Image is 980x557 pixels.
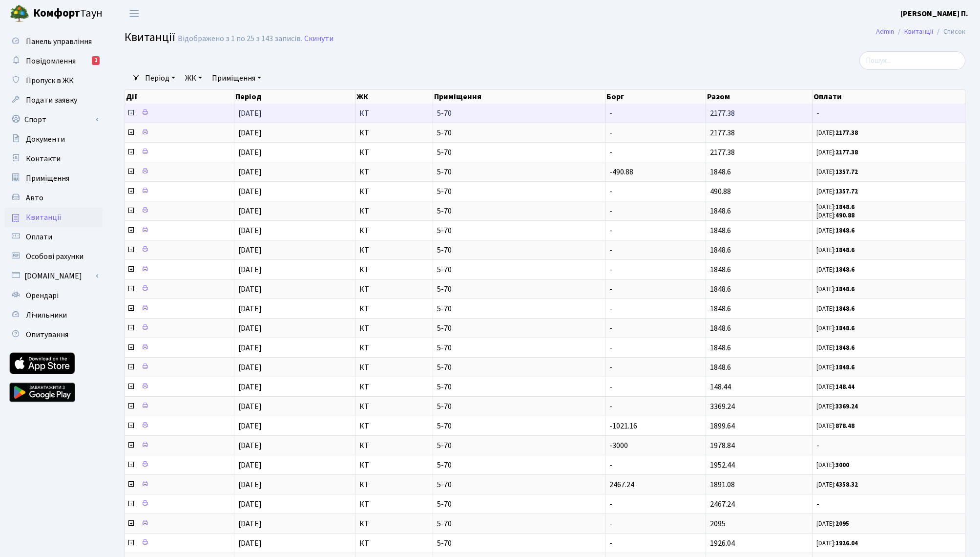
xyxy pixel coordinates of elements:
span: - [609,264,612,275]
small: [DATE]: [816,265,855,274]
b: 1848.6 [835,324,855,333]
span: КТ [359,324,429,332]
input: Пошук... [859,51,965,70]
b: 1848.6 [835,285,855,294]
span: КТ [359,246,429,254]
span: - [609,362,612,373]
span: - [816,109,961,117]
span: КТ [359,500,429,508]
span: - [609,147,612,158]
span: Орендарі [26,290,59,301]
small: [DATE]: [816,285,855,294]
a: Приміщення [5,169,103,188]
img: logo.png [10,4,29,23]
span: КТ [359,481,429,489]
nav: breadcrumb [861,21,980,42]
span: Оплати [26,232,52,242]
a: Квитанції [904,26,933,37]
span: [DATE] [238,479,262,490]
small: [DATE]: [816,129,858,137]
a: Контакти [5,149,103,169]
span: КТ [359,188,429,195]
span: КТ [359,305,429,313]
span: [DATE] [238,206,262,216]
span: КТ [359,109,429,117]
span: [DATE] [238,108,262,119]
span: - [609,499,612,510]
span: Квитанції [125,29,175,46]
span: - [609,186,612,197]
span: 1848.6 [710,206,731,216]
span: 5-70 [437,109,601,117]
span: 5-70 [437,129,601,137]
small: [DATE]: [816,246,855,255]
span: [DATE] [238,264,262,275]
span: 5-70 [437,461,601,469]
a: Авто [5,188,103,208]
small: [DATE]: [816,324,855,333]
th: Дії [125,90,234,104]
span: [DATE] [238,440,262,451]
b: 2177.38 [835,129,858,137]
a: Подати заявку [5,90,103,110]
b: 2095 [835,519,849,528]
span: КТ [359,227,429,235]
span: - [609,401,612,412]
span: КТ [359,285,429,293]
span: 1952.44 [710,460,735,471]
span: 5-70 [437,442,601,450]
small: [DATE]: [816,402,858,411]
span: [DATE] [238,147,262,158]
span: 1891.08 [710,479,735,490]
b: 1848.6 [835,304,855,313]
span: 1848.6 [710,284,731,295]
span: 5-70 [437,246,601,254]
span: -3000 [609,440,628,451]
span: КТ [359,442,429,450]
span: 148.44 [710,382,731,392]
span: КТ [359,461,429,469]
span: [DATE] [238,167,262,177]
b: 148.44 [835,383,855,391]
span: [DATE] [238,518,262,529]
b: 2177.38 [835,148,858,157]
span: - [609,343,612,353]
small: [DATE]: [816,304,855,313]
span: Авто [26,193,43,203]
b: 1357.72 [835,187,858,196]
a: [PERSON_NAME] П. [900,8,968,20]
b: 1848.6 [835,246,855,255]
a: Лічильники [5,305,103,325]
b: 1357.72 [835,168,858,176]
span: - [609,245,612,256]
span: 5-70 [437,305,601,313]
span: [DATE] [238,128,262,138]
a: Документи [5,129,103,149]
span: [DATE] [238,362,262,373]
span: Контакти [26,153,61,164]
span: [DATE] [238,245,262,256]
span: 1926.04 [710,538,735,549]
span: [DATE] [238,323,262,334]
div: 1 [92,56,100,65]
span: 2177.38 [710,147,735,158]
span: КТ [359,422,429,430]
a: Admin [876,26,894,37]
span: 2177.38 [710,108,735,119]
span: - [816,442,961,450]
span: Квитанції [26,212,62,223]
b: 3369.24 [835,402,858,411]
th: Борг [605,90,706,104]
b: 1926.04 [835,539,858,548]
span: - [609,303,612,314]
span: 2095 [710,518,726,529]
span: - [609,518,612,529]
span: 5-70 [437,403,601,410]
span: 5-70 [437,422,601,430]
small: [DATE]: [816,461,849,470]
span: 1848.6 [710,343,731,353]
th: Приміщення [433,90,605,104]
span: 5-70 [437,168,601,176]
b: 1848.6 [835,343,855,352]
